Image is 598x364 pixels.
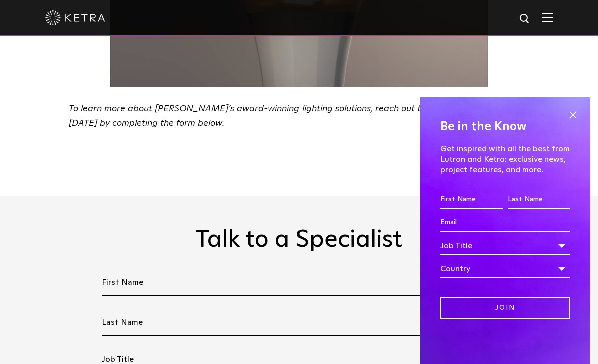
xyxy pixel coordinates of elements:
input: Last Name [508,190,570,209]
span: To learn more about [PERSON_NAME]’s award-winning lighting solutions, [69,104,375,113]
div: Country [440,259,570,278]
input: Join [440,297,570,319]
div: Job Title [440,236,570,255]
h4: Be in the Know [440,117,570,136]
input: Email [440,213,570,232]
img: ketra-logo-2019-white [45,10,105,25]
input: Last Name [102,310,497,336]
h2: Talk to a Specialist [99,226,499,255]
img: Hamburger%20Nav.svg [542,13,553,22]
input: First Name [440,190,503,209]
img: search icon [519,13,531,25]
p: Get inspired with all the best from Lutron and Ketra: exclusive news, project features, and more. [440,144,570,175]
input: First Name [102,270,497,296]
